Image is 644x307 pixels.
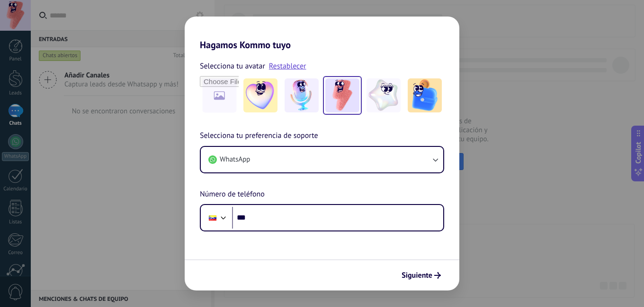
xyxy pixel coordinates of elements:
[402,272,432,279] span: Siguiente
[325,78,359,112] img: -3.jpeg
[200,130,318,142] span: Selecciona tu preferencia de soporte
[185,17,459,51] h2: Hagamos Kommo tuyo
[285,78,319,112] img: -2.jpeg
[367,78,401,112] img: -4.jpeg
[408,78,442,112] img: -5.jpeg
[201,147,443,172] button: WhatsApp
[243,78,277,112] img: -1.jpeg
[220,155,250,164] span: WhatsApp
[200,188,265,201] span: Número de teléfono
[397,267,445,283] button: Siguiente
[204,208,222,228] div: Venezuela: + 58
[200,60,265,72] span: Selecciona tu avatar
[269,61,306,71] a: Restablecer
